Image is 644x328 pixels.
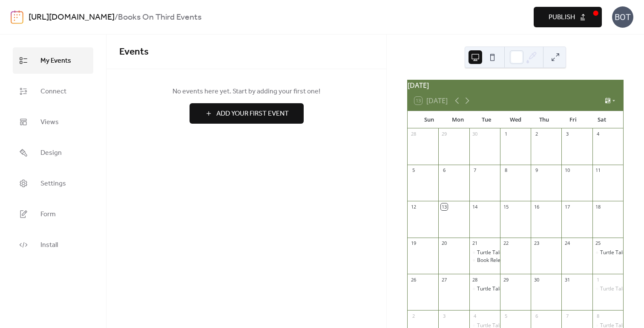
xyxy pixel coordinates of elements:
a: My Events [13,47,93,74]
a: Add Your First Event [119,103,374,124]
a: Install [13,232,93,258]
div: 31 [564,276,570,283]
div: 27 [441,276,447,283]
div: 3 [564,131,570,137]
div: 6 [533,313,540,319]
div: 18 [595,203,601,210]
span: Form [40,208,56,221]
div: 19 [410,240,417,247]
span: No events here yet. Start by adding your first one! [119,87,374,97]
img: logo [11,10,23,24]
div: 6 [441,167,447,174]
span: Connect [40,85,66,99]
div: 29 [503,276,509,283]
div: 17 [564,203,570,210]
div: 25 [595,240,601,247]
div: 10 [564,167,570,174]
span: Publish [549,12,575,23]
div: 13 [441,203,447,210]
span: Views [40,116,59,129]
div: Turtle Tales | Children's Story Time [469,285,500,293]
div: 15 [503,203,509,210]
div: 16 [533,203,540,210]
div: Turtle Tales | Children's Story Time [592,249,623,256]
div: 11 [595,167,601,174]
div: 20 [441,240,447,247]
div: 2 [410,313,417,319]
span: Install [40,238,58,252]
a: Views [13,109,93,135]
div: 21 [472,240,478,247]
div: 7 [564,313,570,319]
div: 9 [533,167,540,174]
div: 23 [533,240,540,247]
div: Wed [501,111,530,128]
div: 1 [595,276,601,283]
div: 4 [472,313,478,319]
div: 4 [595,131,601,137]
div: Thu [530,111,559,128]
div: 22 [503,240,509,247]
div: 5 [503,313,509,319]
div: Turtle Tales | Children's Story Time [477,249,561,256]
div: [DATE] [408,80,623,90]
div: 8 [595,313,601,319]
div: Turtle Tales | Children's Story Time [469,249,500,256]
a: Form [13,201,93,227]
b: Books On Third Events [118,9,201,26]
div: 5 [410,167,417,174]
a: Design [13,139,93,166]
b: / [115,9,118,26]
div: Tue [472,111,501,128]
div: 1 [503,131,509,137]
div: Sun [414,111,443,128]
div: 29 [441,131,447,137]
a: Settings [13,170,93,197]
span: Settings [40,177,66,191]
div: 28 [410,131,417,137]
span: Add Your First Event [216,109,289,119]
div: Mon [443,111,472,128]
span: Events [119,43,149,61]
div: 2 [533,131,540,137]
div: 26 [410,276,417,283]
a: Connect [13,78,93,104]
div: 12 [410,203,417,210]
div: 7 [472,167,478,174]
div: 30 [533,276,540,283]
div: Book Release Party | Diary of a Wimpy Kid Partypooper [477,257,608,264]
div: Turtle Tales | Children's Story Time [592,285,623,293]
span: My Events [40,54,71,68]
div: 8 [503,167,509,174]
div: Turtle Tales | Children's Story Time [477,285,561,293]
button: Publish [534,7,602,27]
span: Design [40,146,62,160]
div: 3 [441,313,447,319]
div: Book Release Party | Diary of a Wimpy Kid Partypooper [469,257,500,264]
div: Sat [587,111,616,128]
div: Fri [559,111,588,128]
div: 30 [472,131,478,137]
div: 24 [564,240,570,247]
div: 14 [472,203,478,210]
a: [URL][DOMAIN_NAME] [29,9,115,26]
button: Add Your First Event [190,103,304,124]
div: 28 [472,276,478,283]
div: BOT [612,6,633,28]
